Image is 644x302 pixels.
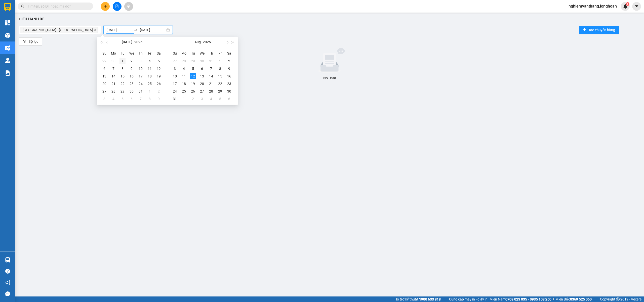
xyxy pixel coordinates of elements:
[119,81,126,87] div: 22
[179,95,188,103] td: 2025-09-01
[129,58,135,64] div: 2
[110,96,116,102] div: 4
[190,96,196,102] div: 2
[179,57,188,65] td: 2025-07-28
[100,80,109,88] td: 2025-07-20
[5,58,10,63] img: warehouse-icon
[190,81,196,87] div: 19
[138,96,144,102] div: 7
[217,96,223,102] div: 5
[217,88,223,94] div: 29
[118,80,127,88] td: 2025-07-22
[188,95,197,103] td: 2025-09-02
[188,80,197,88] td: 2025-08-19
[101,88,107,94] div: 27
[188,88,197,95] td: 2025-08-26
[181,58,187,64] div: 28
[136,80,145,88] td: 2025-07-24
[5,257,10,263] img: warehouse-icon
[199,88,205,94] div: 27
[632,2,641,11] button: caret-down
[106,27,132,33] input: Ngày bắt đầu
[119,88,126,94] div: 29
[225,65,234,72] td: 2025-08-09
[122,37,132,47] button: [DATE]
[179,72,188,80] td: 2025-08-11
[197,72,207,80] td: 2025-08-13
[101,66,107,72] div: 6
[207,88,216,95] td: 2025-08-28
[110,66,116,72] div: 7
[5,70,10,76] img: solution-icon
[100,95,109,103] td: 2025-08-03
[119,73,126,79] div: 15
[138,88,144,94] div: 31
[147,88,153,94] div: 1
[127,49,136,57] th: We
[505,297,551,301] strong: 0708 023 035 - 0935 103 250
[179,88,188,95] td: 2025-08-25
[147,81,153,87] div: 25
[553,298,554,300] span: ⚪️
[127,80,136,88] td: 2025-07-23
[19,16,640,22] div: Điều hành xe
[170,57,179,65] td: 2025-07-27
[626,2,629,6] sup: 1
[154,80,163,88] td: 2025-07-26
[172,96,178,102] div: 31
[127,88,136,95] td: 2025-07-30
[136,88,145,95] td: 2025-07-31
[5,291,10,296] span: message
[226,96,232,102] div: 6
[147,73,153,79] div: 18
[170,72,179,80] td: 2025-08-10
[104,5,107,8] span: plus
[110,81,116,87] div: 21
[127,72,136,80] td: 2025-07-16
[23,39,26,44] span: filter
[226,88,232,94] div: 30
[110,58,116,64] div: 30
[110,88,116,94] div: 28
[181,96,187,102] div: 1
[138,66,144,72] div: 10
[156,58,162,64] div: 5
[4,3,11,11] img: logo-vxr
[179,49,188,57] th: Mo
[190,73,196,79] div: 12
[555,296,592,302] span: Miền Bắc
[118,49,127,57] th: Tu
[154,49,163,57] th: Sa
[181,88,187,94] div: 25
[94,29,96,32] span: close
[226,58,232,64] div: 2
[199,66,205,72] div: 6
[225,57,234,65] td: 2025-08-02
[127,95,136,103] td: 2025-08-06
[445,296,445,302] span: |
[588,27,615,33] span: Tạo chuyến hàng
[208,88,214,94] div: 28
[419,297,441,301] strong: 1900 633 818
[5,45,10,51] img: warehouse-icon
[579,26,619,34] button: plusTạo chuyến hàng
[156,66,162,72] div: 12
[394,296,441,302] span: Hỗ trợ kỹ thuật:
[190,88,196,94] div: 26
[207,72,216,80] td: 2025-08-14
[194,37,201,47] button: Aug
[101,58,107,64] div: 29
[140,27,165,33] input: Ngày kết thúc
[188,57,197,65] td: 2025-07-29
[101,2,110,11] button: plus
[156,88,162,94] div: 2
[145,57,154,65] td: 2025-07-04
[100,49,109,57] th: Su
[20,27,98,33] span: Hà Nội - Hải Phòng
[101,96,107,102] div: 3
[138,73,144,79] div: 17
[22,27,93,33] span: [GEOGRAPHIC_DATA] - [GEOGRAPHIC_DATA]
[199,73,205,79] div: 13
[145,80,154,88] td: 2025-07-25
[170,65,179,72] td: 2025-08-03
